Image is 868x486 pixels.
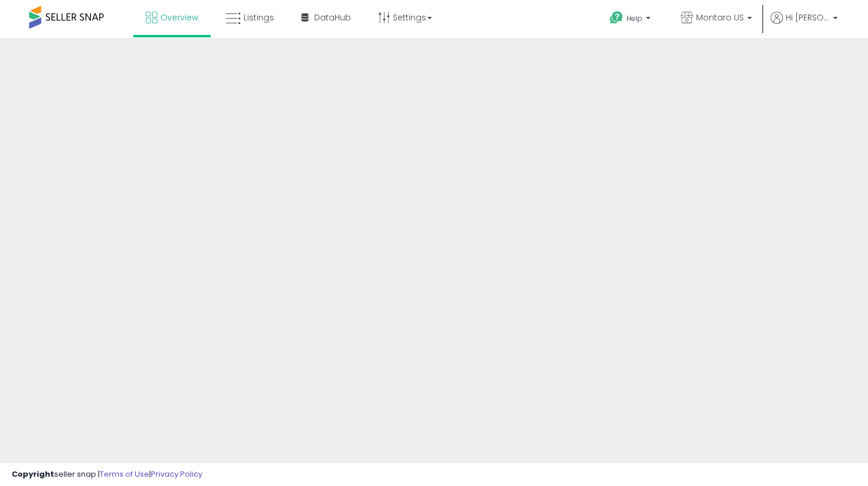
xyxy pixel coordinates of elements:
[160,12,198,23] span: Overview
[244,12,274,23] span: Listings
[696,12,744,23] span: Montaro US
[12,469,202,480] div: seller snap | |
[786,12,830,23] span: Hi [PERSON_NAME]
[314,12,351,23] span: DataHub
[12,469,54,480] strong: Copyright
[609,10,624,25] i: Get Help
[600,2,662,38] a: Help
[100,469,149,480] a: Terms of Use
[151,469,202,480] a: Privacy Policy
[771,12,838,38] a: Hi [PERSON_NAME]
[627,13,642,23] span: Help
